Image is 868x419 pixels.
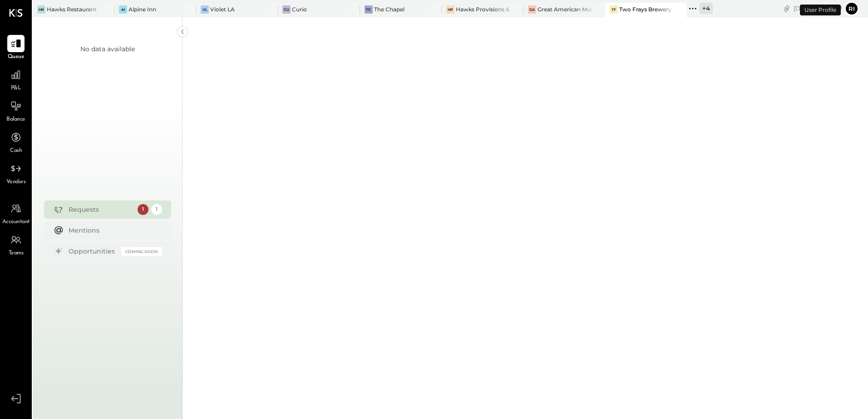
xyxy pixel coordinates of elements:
[782,4,791,13] div: copy link
[800,5,841,15] div: User Profile
[2,218,30,226] span: Accountant
[374,5,404,13] div: The Chapel
[0,160,31,186] a: Vendors
[11,84,21,93] span: P&L
[210,5,235,13] div: Violet LA
[37,5,45,14] div: HR
[138,204,148,215] div: 1
[619,5,671,13] div: Two Frays Brewery
[0,231,31,258] a: Teams
[456,5,510,13] div: Hawks Provisions & Public House
[119,5,127,14] div: AI
[69,247,117,256] div: Opportunities
[6,178,26,186] span: Vendors
[6,116,25,124] span: Balance
[292,5,307,13] div: Curio
[446,5,454,14] div: HP
[282,5,291,14] div: Cu
[538,5,592,13] div: Great American Music Hall
[201,5,209,14] div: VL
[128,5,156,13] div: Alpine Inn
[121,247,162,256] div: Coming Soon
[0,97,31,124] a: Balance
[69,205,133,214] div: Requests
[0,66,31,93] a: P&L
[80,44,135,54] div: No data available
[151,204,162,215] div: 1
[0,35,31,61] a: Queue
[10,147,22,155] span: Cash
[610,5,618,14] div: TF
[9,249,24,258] span: Teams
[528,5,536,14] div: GA
[8,53,25,61] span: Queue
[365,5,373,14] div: TC
[0,200,31,226] a: Accountant
[69,226,158,235] div: Mentions
[0,129,31,155] a: Cash
[844,1,859,16] button: Ri
[47,5,97,13] div: Hawks Restaurant
[700,3,713,14] div: + 4
[794,4,842,13] div: [DATE]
